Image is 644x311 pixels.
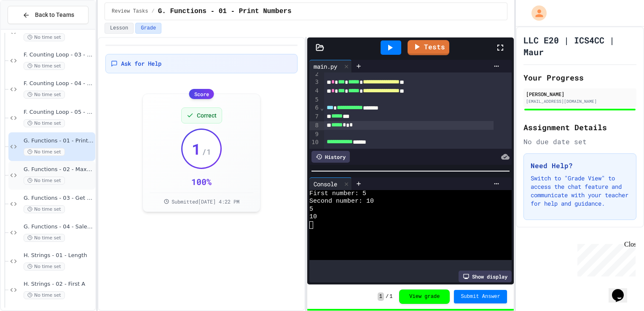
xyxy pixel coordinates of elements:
h1: LLC E20 | ICS4CC | Maur [523,34,636,58]
span: 1 [192,140,201,157]
button: Back to Teams [8,6,89,24]
span: No time set [24,62,65,70]
div: Score [189,89,214,99]
div: Console [309,177,352,190]
span: No time set [24,234,65,242]
button: Grade [135,23,161,34]
iframe: chat widget [574,241,636,276]
span: G. Functions - 01 - Print Numbers [158,6,292,16]
div: 9 [309,130,320,139]
span: / [151,8,154,15]
div: [EMAIL_ADDRESS][DOMAIN_NAME] [526,98,634,105]
span: 1 [378,292,384,301]
span: G. Functions - 02 - Max Number [24,166,94,173]
div: 3 [309,78,320,87]
span: Submit Answer [461,293,500,300]
span: F. Counting Loop - 05 - Timestable [24,109,94,116]
div: 7 [309,113,320,121]
h2: Your Progress [523,72,636,83]
span: G. Functions - 01 - Print Numbers [24,137,94,145]
p: Switch to "Grade View" to access the chat feature and communicate with your teacher for help and ... [531,174,629,208]
div: 2 [309,70,320,78]
div: 8 [309,121,320,130]
span: Correct [197,111,217,120]
div: main.py [309,60,352,72]
span: Second number: 10 [309,198,374,205]
span: Ask for Help [121,59,161,68]
span: No time set [24,291,65,299]
div: History [311,151,350,163]
span: 10 [309,213,317,221]
div: 4 [309,87,320,96]
div: Chat with us now!Close [3,3,58,54]
iframe: chat widget [609,277,636,303]
button: Lesson [105,23,134,34]
div: 6 [309,104,320,113]
span: Fold line [320,105,324,111]
span: No time set [24,205,65,213]
span: F. Counting Loop - 03 - Count up by 4 [24,51,94,59]
div: No due date set [523,137,636,147]
span: Back to Teams [35,11,74,19]
span: No time set [24,33,65,41]
button: Submit Answer [454,290,507,303]
span: No time set [24,91,65,99]
span: No time set [24,177,65,185]
span: First number: 5 [309,190,366,198]
span: 1 [389,293,392,300]
span: Submitted [DATE] 4:22 PM [172,198,239,205]
span: G. Functions - 03 - Get Average [24,195,94,202]
span: No time set [24,119,65,127]
a: Tests [408,40,449,55]
span: / 1 [202,146,211,158]
div: 5 [309,96,320,104]
span: / [386,293,389,300]
span: 5 [309,206,313,213]
h2: Assignment Details [523,121,636,133]
button: View grade [399,290,450,304]
div: main.py [309,62,341,71]
div: Show display [459,271,512,282]
span: F. Counting Loop - 04 - Printing Patterns [24,80,94,87]
h3: Need Help? [531,161,629,171]
div: [PERSON_NAME] [526,90,634,98]
div: 100 % [191,176,212,188]
div: 10 [309,138,320,147]
div: Console [309,180,341,188]
div: My Account [523,3,549,23]
span: H. Strings - 01 - Length [24,252,94,259]
span: H. Strings - 02 - First A [24,281,94,288]
span: Review Tasks [112,8,148,15]
span: G. Functions - 04 - Sale Price [24,223,94,231]
span: No time set [24,263,65,271]
span: No time set [24,148,65,156]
